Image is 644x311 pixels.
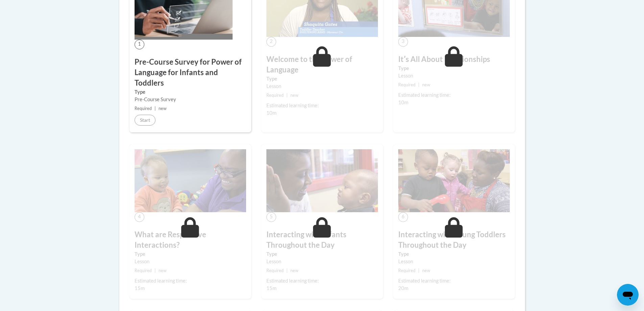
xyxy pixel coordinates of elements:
h3: Interacting with Infants Throughout the Day [266,229,378,250]
span: new [422,268,430,273]
span: new [159,106,167,111]
div: Lesson [266,258,378,265]
span: Required [266,268,284,273]
span: 6 [398,212,408,222]
label: Type [135,250,246,258]
span: | [286,93,288,98]
iframe: Button to launch messaging window [617,284,639,306]
label: Type [135,88,246,96]
span: 2 [266,37,276,47]
button: Start [135,115,156,126]
div: Estimated learning time: [266,102,378,109]
span: Required [135,106,152,111]
h3: Welcome to the Power of Language [266,54,378,75]
img: Course Image [266,149,378,212]
span: new [290,93,299,98]
span: | [286,268,288,273]
span: 3 [398,37,408,47]
span: 15m [135,285,145,291]
h3: Interacting with Young Toddlers Throughout the Day [398,229,510,250]
img: Course Image [398,149,510,212]
span: | [154,268,156,273]
h3: What are Responsive Interactions? [135,229,246,250]
label: Type [266,250,378,258]
span: | [154,106,156,111]
span: | [418,82,420,87]
div: Lesson [398,258,510,265]
label: Type [266,75,378,83]
span: | [418,268,420,273]
span: 4 [135,212,144,222]
span: 20m [398,285,408,291]
div: Pre-Course Survey [135,96,246,103]
div: Lesson [135,258,246,265]
h3: Itʹs All About Relationships [398,54,510,65]
span: 10m [398,99,408,105]
span: 5 [266,212,276,222]
h3: Pre-Course Survey for Power of Language for Infants and Toddlers [135,57,246,88]
div: Estimated learning time: [398,91,510,99]
label: Type [398,65,510,72]
span: Required [135,268,152,273]
span: Required [398,82,415,87]
span: new [159,268,167,273]
span: new [290,268,299,273]
div: Estimated learning time: [266,277,378,285]
img: Course Image [135,149,246,212]
span: 10m [266,110,277,116]
div: Lesson [398,72,510,80]
span: Required [266,93,284,98]
span: 15m [266,285,277,291]
span: Required [398,268,415,273]
label: Type [398,250,510,258]
div: Lesson [266,83,378,90]
div: Estimated learning time: [398,277,510,285]
div: Estimated learning time: [135,277,246,285]
span: 1 [135,40,144,49]
span: new [422,82,430,87]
